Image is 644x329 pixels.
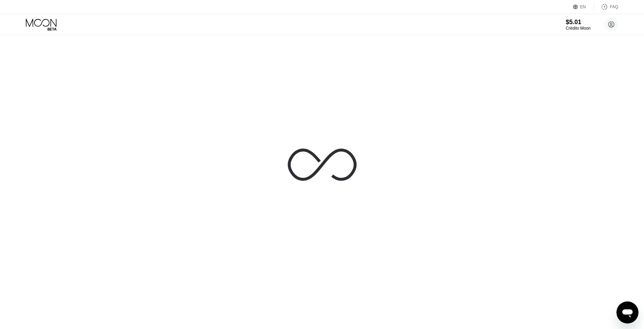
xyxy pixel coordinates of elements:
div: $5.01Crédito Moon [566,19,591,31]
iframe: Botón para iniciar la ventana de mensajería [616,301,638,323]
div: Crédito Moon [566,26,591,31]
div: $5.01 [566,19,591,26]
div: FAQ [610,4,618,9]
div: EN [580,4,586,9]
div: EN [573,3,594,10]
div: FAQ [594,3,618,10]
